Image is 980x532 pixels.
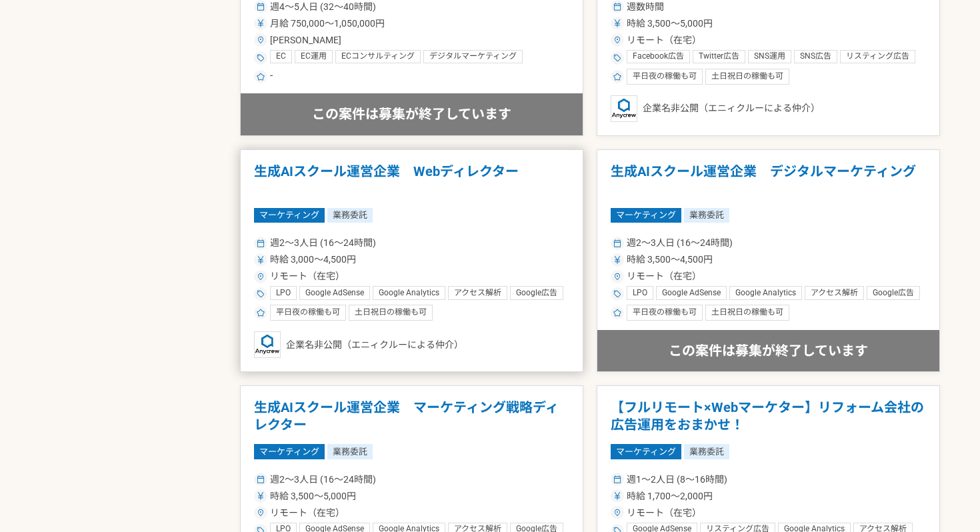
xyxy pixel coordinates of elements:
img: ico_star-c4f7eedc.svg [613,73,621,81]
span: 時給 3,000〜4,500円 [270,253,356,267]
img: ico_currency_yen-76ea2c4c.svg [613,19,621,27]
span: リモート（在宅） [270,506,345,520]
span: 業務委託 [327,208,373,223]
span: 業務委託 [327,444,373,459]
span: Twitter広告 [699,51,739,62]
h1: 【フルリモート×Webマーケター】リフォーム会社の広告運用をおまかせ！ [611,399,926,433]
span: LPO [276,288,291,299]
span: リモート（在宅） [627,269,701,283]
span: 週2〜3人日 (16〜24時間) [270,236,376,250]
span: リスティング広告 [846,51,909,62]
div: 土日祝日の稼働も可 [705,305,789,321]
div: この案件は募集が終了しています [597,330,939,371]
img: ico_calendar-4541a85f.svg [613,475,621,483]
img: ico_currency_yen-76ea2c4c.svg [257,19,265,27]
span: Google広告 [516,288,557,299]
img: ico_currency_yen-76ea2c4c.svg [613,492,621,500]
span: 業務委託 [684,208,729,223]
span: Google Analytics [379,288,439,299]
span: SNS運用 [754,51,785,62]
span: リモート（在宅） [270,269,345,283]
h1: 生成AIスクール運営企業 Webディレクター [254,163,569,197]
span: 月給 750,000〜1,050,000円 [270,17,385,31]
img: ico_tag-f97210f0.svg [257,290,265,298]
img: ico_calendar-4541a85f.svg [613,239,621,247]
span: リモート（在宅） [627,33,701,47]
img: ico_tag-f97210f0.svg [613,54,621,62]
img: ico_calendar-4541a85f.svg [613,3,621,11]
div: 平日夜の稼働も可 [627,69,703,85]
span: EC [276,51,286,62]
span: 週2〜3人日 (16〜24時間) [627,236,733,250]
img: ico_location_pin-352ac629.svg [613,273,621,281]
h1: 生成AIスクール運営企業 デジタルマーケティング [611,163,926,197]
div: 土日祝日の稼働も可 [705,69,789,85]
img: ico_location_pin-352ac629.svg [257,36,265,44]
span: LPO [633,288,647,299]
span: 時給 1,700〜2,000円 [627,489,713,503]
span: 時給 3,500〜4,500円 [627,253,713,267]
span: Google AdSense [305,288,364,299]
img: ico_calendar-4541a85f.svg [257,475,265,483]
div: この案件は募集が終了しています [241,93,583,135]
span: アクセス解析 [811,288,858,299]
img: ico_calendar-4541a85f.svg [257,239,265,247]
div: 平日夜の稼働も可 [627,305,703,321]
div: 企業名非公開（エニィクルーによる仲介） [611,95,926,122]
img: logo_text_blue_01.png [611,95,637,122]
img: ico_star-c4f7eedc.svg [257,73,265,81]
span: Facebook広告 [633,51,684,62]
img: ico_location_pin-352ac629.svg [613,509,621,517]
span: 業務委託 [684,444,729,459]
img: ico_location_pin-352ac629.svg [257,273,265,281]
span: マーケティング [611,208,681,223]
span: Google広告 [873,288,914,299]
span: マーケティング [254,444,325,459]
span: EC運用 [301,51,327,62]
img: ico_tag-f97210f0.svg [613,290,621,298]
span: マーケティング [611,444,681,459]
span: [PERSON_NAME] [270,33,341,47]
img: ico_location_pin-352ac629.svg [613,36,621,44]
span: アクセス解析 [454,288,501,299]
span: - [270,69,273,85]
span: Google AdSense [662,288,721,299]
div: 企業名非公開（エニィクルーによる仲介） [254,331,569,358]
img: ico_location_pin-352ac629.svg [257,509,265,517]
span: 週1〜2人日 (8〜16時間) [627,473,727,487]
img: logo_text_blue_01.png [254,331,281,358]
span: SNS広告 [800,51,831,62]
span: 週2〜3人日 (16〜24時間) [270,473,376,487]
img: ico_star-c4f7eedc.svg [613,309,621,317]
div: 土日祝日の稼働も可 [349,305,433,321]
h1: 生成AIスクール運営企業 マーケティング戦略ディレクター [254,399,569,433]
img: ico_currency_yen-76ea2c4c.svg [613,256,621,264]
img: ico_tag-f97210f0.svg [257,54,265,62]
span: Google Analytics [735,288,796,299]
img: ico_currency_yen-76ea2c4c.svg [257,256,265,264]
span: マーケティング [254,208,325,223]
span: デジタルマーケティング [429,51,517,62]
div: 平日夜の稼働も可 [270,305,346,321]
img: ico_star-c4f7eedc.svg [257,309,265,317]
img: ico_calendar-4541a85f.svg [257,3,265,11]
span: ECコンサルティング [341,51,415,62]
span: リモート（在宅） [627,506,701,520]
img: ico_currency_yen-76ea2c4c.svg [257,492,265,500]
span: 時給 3,500〜5,000円 [270,489,356,503]
span: 時給 3,500〜5,000円 [627,17,713,31]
